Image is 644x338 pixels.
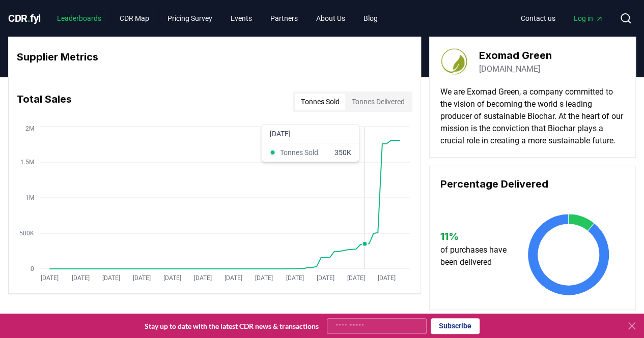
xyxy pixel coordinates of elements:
a: Partners [262,9,306,27]
h3: Total Sales [17,91,72,112]
tspan: [DATE] [102,274,120,282]
a: Leaderboards [49,9,109,27]
p: We are Exomad Green, a company committed to the vision of becoming the world s leading producer o... [440,86,625,147]
tspan: 2M [25,125,34,132]
a: CDR Map [111,9,157,27]
a: Log in [566,9,611,27]
tspan: [DATE] [347,274,365,282]
span: Log in [574,13,603,23]
tspan: [DATE] [41,274,59,282]
h3: Percentage Delivered [440,176,625,192]
span: . [27,12,31,24]
tspan: 500K [19,230,34,237]
tspan: [DATE] [378,274,396,282]
tspan: [DATE] [317,274,334,282]
h3: 11 % [440,229,513,244]
a: Contact us [513,9,564,27]
span: CDR fyi [8,12,41,24]
tspan: 1.5M [20,159,34,166]
tspan: [DATE] [72,274,90,282]
tspan: [DATE] [194,274,212,282]
nav: Main [49,9,386,27]
a: Blog [355,9,386,27]
tspan: [DATE] [255,274,273,282]
tspan: 1M [25,194,34,201]
h3: Supplier Metrics [17,49,412,65]
h3: Exomad Green [479,48,551,63]
button: Tonnes Sold [295,94,345,110]
img: Exomad Green-logo [440,47,468,76]
tspan: [DATE] [163,274,181,282]
tspan: 0 [31,265,34,272]
a: Pricing Survey [159,9,220,27]
a: About Us [308,9,353,27]
nav: Main [513,9,611,27]
p: of purchases have been delivered [440,244,513,268]
tspan: [DATE] [286,274,304,282]
tspan: [DATE] [225,274,242,282]
a: Events [222,9,260,27]
a: CDR.fyi [8,11,41,25]
a: [DOMAIN_NAME] [479,63,540,75]
tspan: [DATE] [133,274,151,282]
button: Tonnes Delivered [345,94,410,110]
